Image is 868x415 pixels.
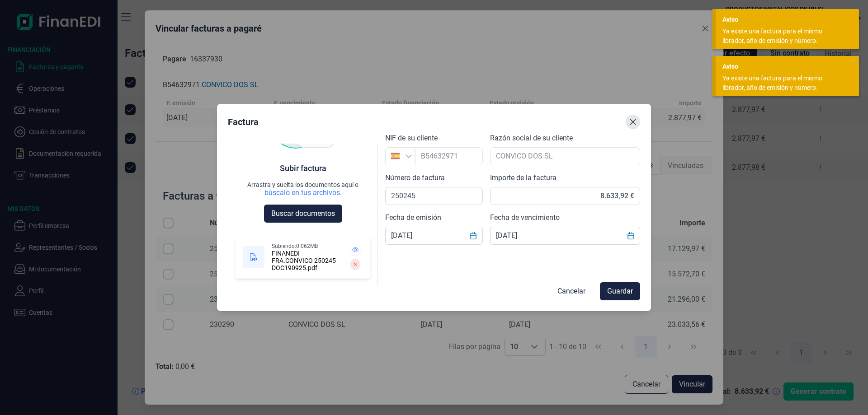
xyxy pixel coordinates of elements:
label: Fecha de emisión [385,212,441,223]
div: Busque un NIF [405,148,415,165]
button: Guardar [600,282,640,300]
div: búscalo en tus archivos. [264,188,342,197]
div: Aviso [722,15,852,24]
button: Buscar documentos [264,205,342,223]
button: Choose Date [465,228,482,244]
div: Subiendo: 0.062MB [272,242,340,250]
div: Aviso [722,62,852,71]
div: Factura [228,116,259,128]
span: Guardar [607,286,633,297]
label: Razón social de su cliente [490,133,573,144]
label: Importe de la factura [490,173,557,183]
div: Subir factura [280,163,326,174]
label: Fecha de vencimiento [490,212,560,223]
label: NIF de su cliente [385,133,438,144]
div: Ya existe una factura para el mismo librador, año de emisión y número. [722,74,845,93]
button: Choose Date [622,228,639,244]
span: Buscar documentos [271,208,335,219]
div: Ya existe una factura para el mismo librador, año de emisión y número. [722,27,845,46]
div: búscalo en tus archivos. [247,188,359,197]
div: FINANEDI FRA.CONVICO 250245 DOC190925.pdf [272,250,340,271]
input: 0,00€ [490,187,640,205]
button: Cancelar [550,282,593,300]
div: Arrastra y suelta los documentos aquí o [247,181,359,188]
label: Número de factura [385,173,445,183]
button: Close [626,115,640,129]
span: Cancelar [557,286,585,297]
